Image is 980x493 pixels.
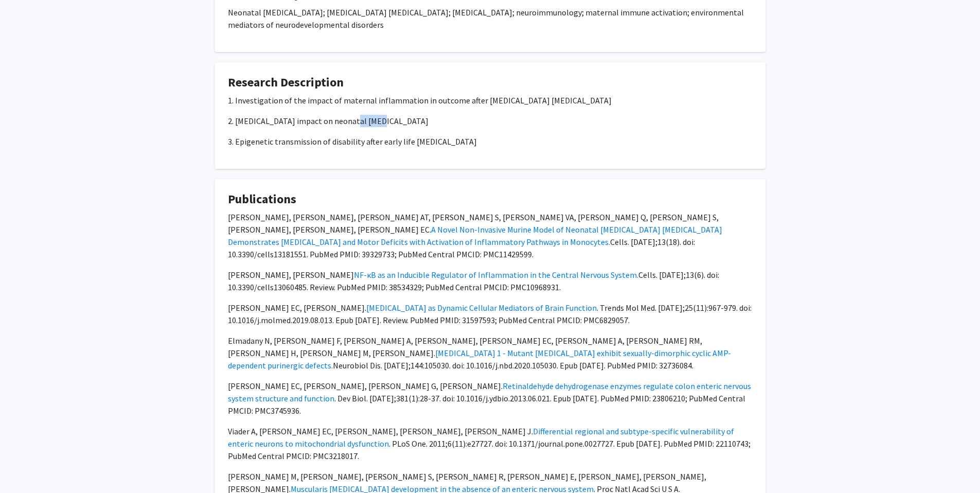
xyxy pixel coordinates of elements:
[228,115,753,127] p: 2. [MEDICAL_DATA] impact on neonatal [MEDICAL_DATA]
[228,334,753,372] p: Elmadany N, [PERSON_NAME] F, [PERSON_NAME] A, [PERSON_NAME], [PERSON_NAME] EC, [PERSON_NAME] A, [...
[228,211,753,260] p: [PERSON_NAME], [PERSON_NAME], [PERSON_NAME] AT, [PERSON_NAME] S, [PERSON_NAME] VA, [PERSON_NAME] ...
[366,303,597,313] a: [MEDICAL_DATA] as Dynamic Cellular Mediators of Brain Function
[228,94,753,107] p: 1. Investigation of the impact of maternal inflammation in outcome after [MEDICAL_DATA] [MEDICAL_...
[228,348,731,371] a: [MEDICAL_DATA] 1 - Mutant [MEDICAL_DATA] exhibit sexually-dimorphic cyclic AMP-dependent purinerg...
[228,192,753,207] h4: Publications
[8,447,44,485] iframe: Chat
[228,425,753,462] p: Viader A, [PERSON_NAME] EC, [PERSON_NAME], [PERSON_NAME], [PERSON_NAME] J. . PLoS One. 2011;6(11)...
[228,302,753,326] p: [PERSON_NAME] EC, [PERSON_NAME]. . Trends Mol Med. [DATE];25(11):967-979. doi: 10.1016/j.molmed.2...
[228,380,753,417] p: [PERSON_NAME] EC, [PERSON_NAME], [PERSON_NAME] G, [PERSON_NAME]. . Dev Biol. [DATE];381(1):28-37....
[228,6,753,31] p: Neonatal [MEDICAL_DATA]; [MEDICAL_DATA] [MEDICAL_DATA]; [MEDICAL_DATA]; neuroimmunology; maternal...
[228,135,753,148] p: 3. Epigenetic transmission of disability after early life [MEDICAL_DATA]
[228,381,751,403] a: Retinaldehyde dehydrogenase enzymes regulate colon enteric nervous system structure and function
[228,224,722,247] a: A Novel Non-Invasive Murine Model of Neonatal [MEDICAL_DATA] [MEDICAL_DATA] Demonstrates [MEDICAL...
[228,75,753,90] h4: Research Description
[228,426,734,449] a: Differential regional and subtype-specific vulnerability of enteric neurons to mitochondrial dysf...
[354,270,638,280] a: NF-κB as an Inducible Regulator of Inflammation in the Central Nervous System.
[228,269,753,293] p: [PERSON_NAME], [PERSON_NAME] Cells. [DATE];13(6). doi: 10.3390/cells13060485. Review. PubMed PMID...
